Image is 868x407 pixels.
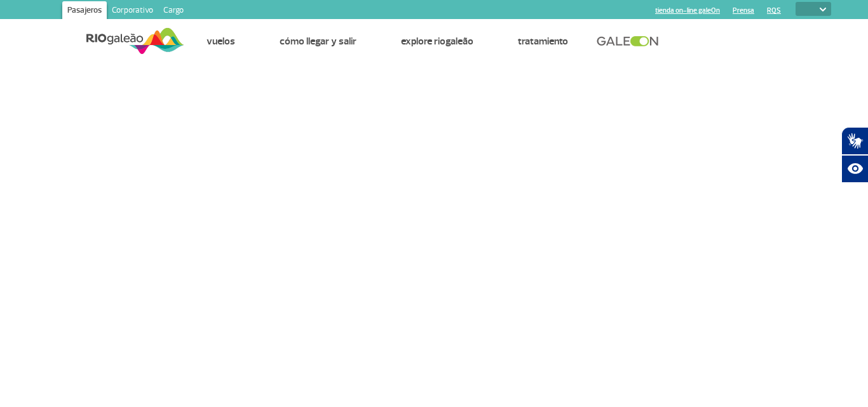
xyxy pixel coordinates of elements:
button: Abrir recursos assistivos. [841,155,868,183]
a: Corporativo [107,1,158,22]
div: Plugin de acessibilidade da Hand Talk. [841,127,868,183]
a: Cargo [158,1,189,22]
a: tienda on-line galeOn [655,6,720,15]
a: RQS [767,6,781,15]
a: Tratamiento [518,35,568,48]
a: Vuelos [207,35,235,48]
a: Prensa [733,6,754,15]
a: Cómo llegar y salir [280,35,356,48]
a: Pasajeros [62,1,107,22]
a: Explore RIOgaleão [401,35,473,48]
button: Abrir tradutor de língua de sinais. [841,127,868,155]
